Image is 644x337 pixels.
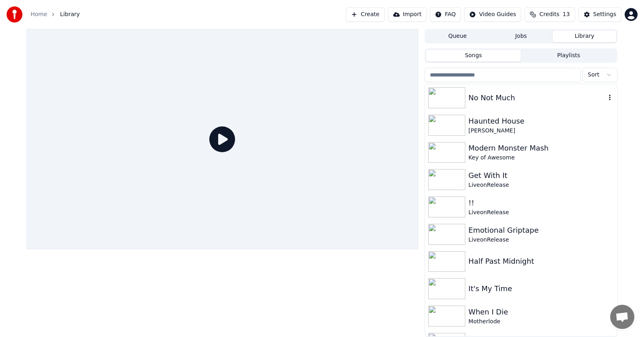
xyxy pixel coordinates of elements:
[426,31,489,42] button: Queue
[524,7,575,22] button: Credits13
[469,283,614,294] div: It's My Time
[469,197,614,209] div: !!
[469,225,614,236] div: Emotional Griptape
[60,10,80,19] span: Library
[469,318,614,326] div: Motherlode
[553,31,616,42] button: Library
[610,305,634,329] div: Open chat
[31,10,80,19] nav: breadcrumb
[469,116,614,127] div: Haunted House
[469,236,614,244] div: LiveonRelease
[588,71,599,79] span: Sort
[469,154,614,162] div: Key of Awesome
[521,50,616,62] button: Playlists
[346,7,385,22] button: Create
[469,181,614,189] div: LiveonRelease
[430,7,461,22] button: FAQ
[426,50,521,62] button: Songs
[388,7,427,22] button: Import
[539,10,559,19] span: Credits
[489,31,553,42] button: Jobs
[31,10,47,19] a: Home
[469,143,614,154] div: Modern Monster Mash
[469,209,614,217] div: LiveonRelease
[6,6,23,23] img: youka
[464,7,521,22] button: Video Guides
[469,92,606,103] div: No Not Much
[578,7,621,22] button: Settings
[469,127,614,135] div: [PERSON_NAME]
[469,306,614,318] div: When I Die
[469,256,614,267] div: Half Past Midnight
[563,10,570,19] span: 13
[593,10,616,19] div: Settings
[469,170,614,181] div: Get With It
